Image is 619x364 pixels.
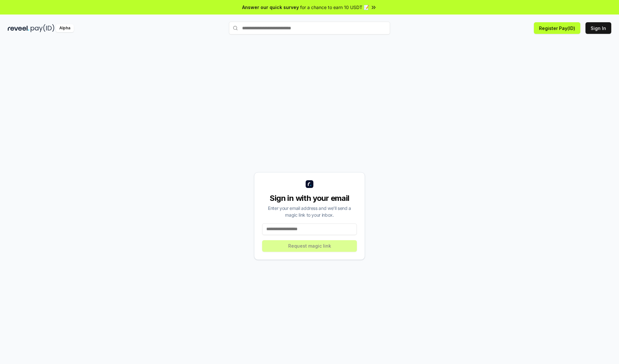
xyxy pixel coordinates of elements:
button: Register Pay(ID) [534,22,580,34]
img: logo_small [306,180,313,188]
div: Enter your email address and we’ll send a magic link to your inbox. [262,205,357,218]
img: pay_id [31,24,54,32]
span: Answer our quick survey [242,4,299,11]
button: Sign In [585,22,611,34]
img: reveel_dark [8,24,29,32]
div: Alpha [56,24,74,32]
span: for a chance to earn 10 USDT 📝 [300,4,369,11]
div: Sign in with your email [262,193,357,203]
